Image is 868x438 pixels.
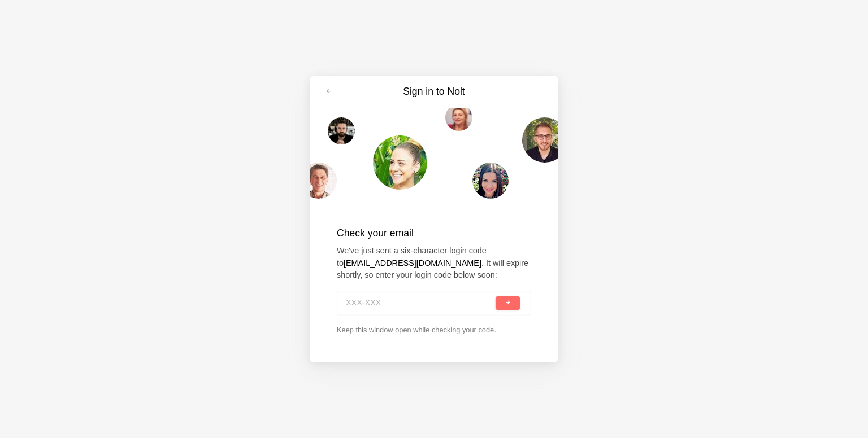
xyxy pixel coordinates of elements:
h2: Check your email [337,226,531,240]
strong: [EMAIL_ADDRESS][DOMAIN_NAME] [344,259,481,268]
input: XXX-XXX [346,291,493,316]
p: Keep this window open while checking your code. [337,325,531,335]
h3: Sign in to Nolt [339,85,529,99]
p: We've just sent a six-character login code to . It will expire shortly, so enter your login code ... [337,245,531,282]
